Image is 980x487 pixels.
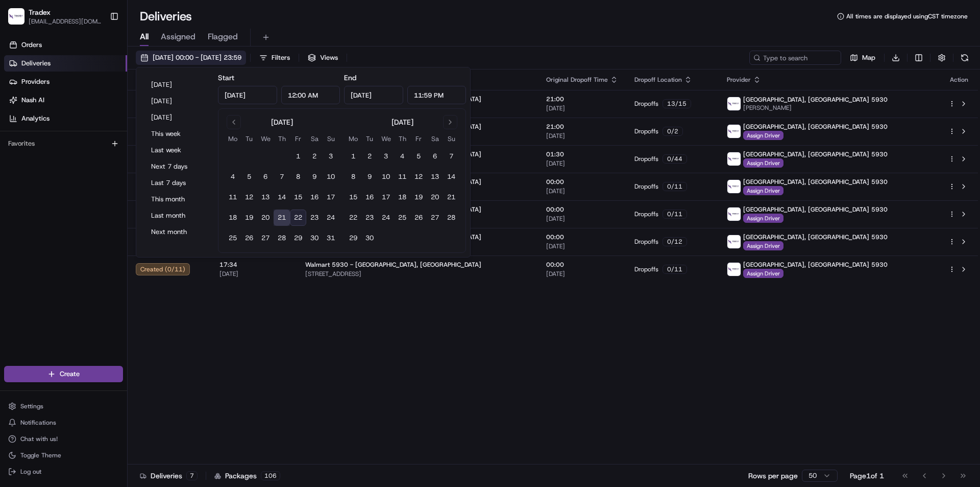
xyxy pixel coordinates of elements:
[727,207,741,221] img: 1679586894394
[225,169,241,185] button: 4
[345,230,361,246] button: 29
[443,189,459,205] button: 21
[634,182,658,191] span: Dropoffs
[634,210,658,218] span: Dropoffs
[427,210,443,226] button: 27
[743,233,888,241] span: [GEOGRAPHIC_DATA], [GEOGRAPHIC_DATA] 5930
[634,265,658,273] span: Dropoffs
[21,114,50,123] span: Analytics
[378,210,394,226] button: 24
[219,270,289,278] span: [DATE]
[306,210,323,226] button: 23
[846,12,968,20] span: All times are displayed using CST timezone
[21,40,42,50] span: Orders
[663,237,687,246] div: 0 / 12
[546,270,618,278] span: [DATE]
[4,55,127,72] a: Deliveries
[361,189,378,205] button: 16
[29,7,51,17] button: Tradex
[29,17,102,26] span: [EMAIL_ADDRESS][DOMAIN_NAME]
[410,169,427,185] button: 12
[743,131,783,140] span: Assign Driver
[546,104,618,112] span: [DATE]
[146,78,208,92] button: [DATE]
[174,101,186,113] button: Start new chat
[102,173,124,181] span: Pylon
[4,465,123,479] button: Log out
[361,133,378,144] th: Tuesday
[20,468,41,476] span: Log out
[274,169,290,185] button: 7
[427,148,443,165] button: 6
[305,270,530,278] span: [STREET_ADDRESS]
[35,108,129,116] div: We're available if you need us!
[219,261,289,269] span: 17:34
[546,76,608,84] span: Original Dropoff Time
[290,189,306,205] button: 15
[410,210,427,226] button: 26
[345,210,361,226] button: 22
[306,169,323,185] button: 9
[271,117,293,127] div: [DATE]
[241,189,257,205] button: 12
[546,123,618,131] span: 21:00
[274,230,290,246] button: 28
[344,86,403,104] input: Date
[140,31,149,43] span: All
[218,86,277,104] input: Date
[10,10,31,31] img: Nash
[257,230,274,246] button: 27
[72,173,124,181] a: Powered byPylon
[850,471,884,481] div: Page 1 of 1
[634,76,682,84] span: Dropoff Location
[323,148,339,165] button: 3
[345,148,361,165] button: 1
[546,178,618,186] span: 00:00
[4,110,127,127] a: Analytics
[394,210,410,226] button: 25
[743,269,783,278] span: Assign Driver
[727,125,741,138] img: 1679586894394
[743,178,888,186] span: [GEOGRAPHIC_DATA], [GEOGRAPHIC_DATA] 5930
[546,159,618,168] span: [DATE]
[361,169,378,185] button: 9
[306,133,323,144] th: Saturday
[305,261,481,269] span: Walmart 5930 - [GEOGRAPHIC_DATA], [GEOGRAPHIC_DATA]
[241,133,257,144] th: Tuesday
[394,148,410,165] button: 4
[82,144,168,163] a: 💻API Documentation
[20,435,58,443] span: Chat with us!
[4,74,127,90] a: Providers
[146,110,208,125] button: [DATE]
[146,208,208,223] button: Last month
[4,415,123,430] button: Notifications
[274,133,290,144] th: Thursday
[136,51,246,65] button: [DATE] 00:00 - [DATE] 23:59
[225,189,241,205] button: 11
[378,148,394,165] button: 3
[290,148,306,165] button: 1
[257,169,274,185] button: 6
[394,189,410,205] button: 18
[261,471,280,480] div: 106
[344,73,356,82] label: End
[140,471,198,481] div: Deliveries
[10,41,186,57] p: Welcome 👋
[546,95,618,103] span: 21:00
[546,150,618,158] span: 01:30
[290,133,306,144] th: Friday
[274,189,290,205] button: 14
[743,205,888,214] span: [GEOGRAPHIC_DATA], [GEOGRAPHIC_DATA] 5930
[303,51,342,65] button: Views
[4,37,127,53] a: Orders
[663,99,691,108] div: 13 / 15
[427,169,443,185] button: 13
[290,210,306,226] button: 22
[427,133,443,144] th: Saturday
[20,419,56,427] span: Notifications
[634,100,658,108] span: Dropoffs
[663,182,687,191] div: 0 / 11
[140,8,192,25] h1: Deliveries
[4,135,123,152] div: Favorites
[218,73,234,82] label: Start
